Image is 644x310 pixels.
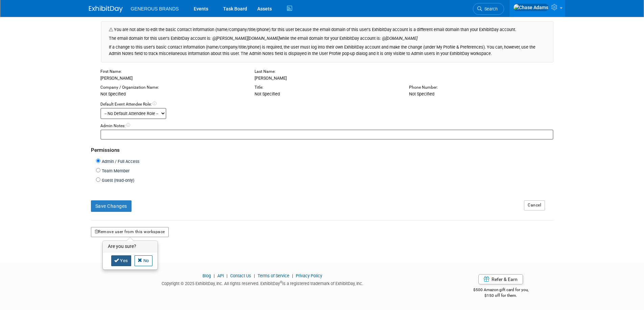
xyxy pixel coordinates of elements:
[100,123,553,129] div: Admin Notes:
[482,6,498,11] span: Search
[91,227,169,237] button: Remove user from this workspace
[255,69,399,75] div: Last Name:
[524,200,545,210] a: Cancel
[216,36,280,41] span: [PERSON_NAME][DOMAIN_NAME]
[101,21,553,62] div: You are not able to edit the basic contact information (name/company/title/phone) for this user b...
[230,273,251,278] a: Contact Us
[249,85,404,97] div: Not Specified
[225,273,229,278] span: |
[100,168,129,174] label: Team Member
[109,33,546,42] div: The email domain for this user's ExhibtDay account is: @ while the email domain for your ExhibitD...
[212,273,216,278] span: |
[513,4,549,11] img: Chase Adams
[296,273,322,278] a: Privacy Policy
[258,273,289,278] a: Terms of Service
[100,102,553,108] div: Default Event Attendee Role:
[252,273,257,278] span: |
[290,273,295,278] span: |
[89,6,123,12] img: ExhibitDay
[202,273,211,278] a: Blog
[473,3,504,15] a: Search
[135,255,152,266] a: No
[91,200,132,212] button: Save Changes
[111,255,131,266] a: Yes
[386,36,418,41] span: [DOMAIN_NAME]
[95,69,250,82] div: [PERSON_NAME]
[100,177,134,184] label: Guest (read-only)
[100,85,245,91] div: Company / Organization Name:
[404,85,558,97] div: Not Specified
[100,159,139,165] label: Admin / Full Access
[446,293,555,299] div: $150 off for them.
[409,85,553,91] div: Phone Number:
[89,279,436,287] div: Copyright © 2025 ExhibitDay, Inc. All rights reserved. ExhibitDay is a registered trademark of Ex...
[478,274,523,284] a: Refer & Earn
[109,42,546,57] div: If a change to this user's basic contact information (name/company/title/phone) is required, the ...
[100,69,245,75] div: First Name:
[91,140,553,158] div: Permissions
[217,273,224,278] a: API
[131,6,179,11] span: GENEROUS BRANDS
[95,85,250,97] div: Not Specified
[249,69,404,82] div: [PERSON_NAME]
[446,283,555,298] div: $500 Amazon gift card for you,
[255,85,399,91] div: Title:
[103,241,157,252] h3: Are you sure?
[280,280,282,284] sup: ®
